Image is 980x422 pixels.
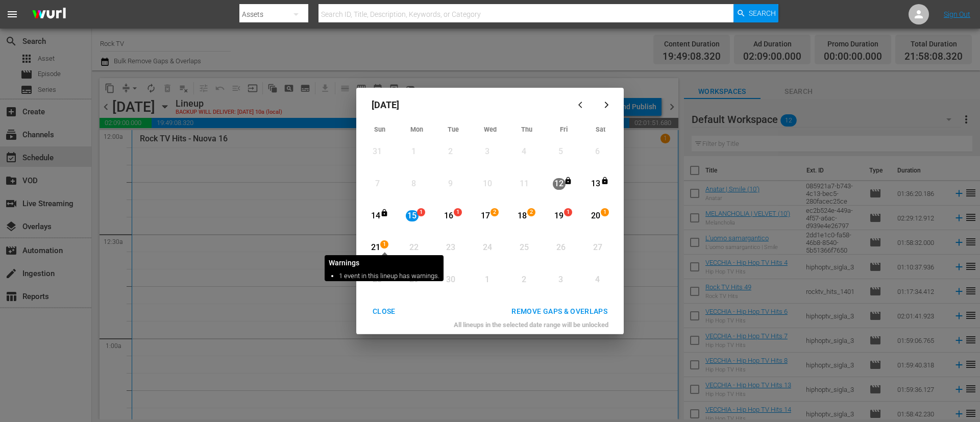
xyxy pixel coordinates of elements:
div: 13 [590,178,602,190]
div: 14 [369,210,382,222]
div: 18 [516,210,529,222]
span: 2 [491,208,498,216]
span: 2 [528,208,535,216]
div: 9 [444,178,457,190]
div: Month View [361,122,619,297]
div: 10 [481,178,494,190]
span: Mon [410,126,423,133]
div: CLOSE [364,305,404,318]
div: 4 [591,274,604,286]
div: 7 [371,178,384,190]
span: menu [6,8,18,20]
button: REMOVE GAPS & OVERLAPS [499,302,620,321]
div: 17 [479,210,492,222]
span: 1 [565,208,572,216]
div: 22 [407,242,420,254]
div: 23 [444,242,457,254]
div: 11 [518,178,530,190]
img: ans4CAIJ8jUAAAAAAAAAAAAAAAAAAAAAAAAgQb4GAAAAAAAAAAAAAAAAAAAAAAAAJMjXAAAAAAAAAAAAAAAAAAAAAAAAgAT5G... [24,3,73,27]
div: 3 [481,146,494,158]
div: 21 [369,242,382,254]
div: 27 [591,242,604,254]
span: 1 [418,208,425,216]
div: 8 [407,178,420,190]
div: 26 [554,242,567,254]
div: 12 [553,178,566,190]
div: 1 [481,274,494,286]
div: 1 [407,146,420,158]
span: Fri [560,126,568,133]
span: Search [749,4,776,22]
div: 6 [591,146,604,158]
span: 1 [601,208,608,216]
span: Sun [374,126,385,133]
div: 30 [444,274,457,286]
a: Sign Out [944,10,970,18]
div: 24 [481,242,494,254]
div: 16 [443,210,455,222]
div: 15 [406,210,419,222]
span: 1 [454,208,461,216]
div: 25 [518,242,530,254]
div: 19 [553,210,566,222]
div: [DATE] [361,93,570,117]
div: 3 [554,274,567,286]
span: Thu [521,126,532,133]
span: Wed [484,126,497,133]
span: Sat [596,126,605,133]
div: 20 [590,210,602,222]
button: CLOSE [360,302,408,321]
div: 29 [407,274,420,286]
div: All lineups in the selected date range will be unlocked [360,320,620,334]
div: 2 [444,146,457,158]
div: REMOVE GAPS & OVERLAPS [503,305,616,318]
span: 1 [381,240,388,249]
div: 31 [371,146,384,158]
div: 5 [554,146,567,158]
div: 28 [371,274,384,286]
div: 2 [518,274,530,286]
span: Tue [448,126,459,133]
div: 4 [518,146,530,158]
